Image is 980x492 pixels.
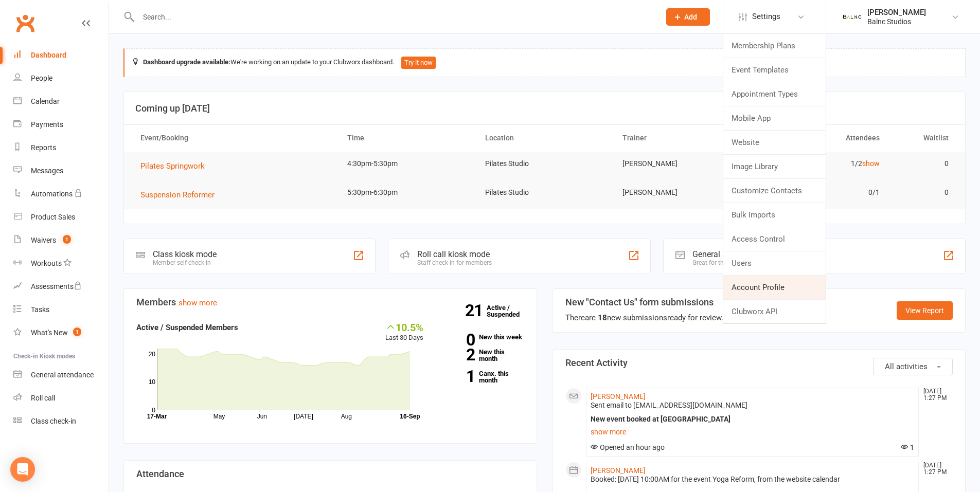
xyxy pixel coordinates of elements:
[591,392,646,400] a: [PERSON_NAME]
[135,103,954,114] h3: Coming up [DATE]
[873,358,953,375] button: All activities
[338,125,476,151] th: Time
[31,371,94,379] div: General attendance
[31,167,63,175] div: Messages
[476,180,614,205] td: Pilates Studio
[73,327,81,336] span: 1
[723,300,826,323] a: Clubworx API
[13,229,109,252] a: Waivers 1
[889,152,958,176] td: 0
[901,443,914,451] span: 1
[31,305,49,314] div: Tasks
[723,227,826,251] a: Access Control
[752,5,780,28] span: Settings
[31,329,68,337] div: What's New
[13,44,109,67] a: Dashboard
[465,303,487,318] strong: 21
[31,51,66,59] div: Dashboard
[684,13,697,21] span: Add
[136,297,524,307] h3: Members
[591,415,915,424] div: New event booked at [GEOGRAPHIC_DATA]
[153,249,217,259] div: Class kiosk mode
[13,298,109,321] a: Tasks
[131,125,338,151] th: Event/Booking
[140,160,212,172] button: Pilates Springwork
[885,362,928,371] span: All activities
[140,161,205,171] span: Pilates Springwork
[10,457,35,482] div: Open Intercom Messenger
[692,249,807,259] div: General attendance kiosk mode
[13,363,109,387] a: General attendance kiosk mode
[417,259,492,266] div: Staff check-in for members
[31,190,73,198] div: Automations
[591,443,665,451] span: Opened an hour ago
[613,180,751,205] td: [PERSON_NAME]
[565,312,723,324] div: There are new submissions ready for review.
[13,275,109,298] a: Assessments
[13,410,109,433] a: Class kiosk mode
[842,7,862,27] img: thumb_image1726944048.png
[136,469,524,479] h3: Attendance
[135,10,653,24] input: Search...
[723,82,826,106] a: Appointment Types
[476,152,614,176] td: Pilates Studio
[867,8,926,17] div: [PERSON_NAME]
[867,17,926,26] div: Balnc Studios
[723,58,826,82] a: Event Templates
[13,159,109,183] a: Messages
[31,259,62,267] div: Workouts
[889,125,958,151] th: Waitlist
[153,259,217,266] div: Member self check-in
[723,131,826,154] a: Website
[439,334,524,340] a: 0New this week
[918,388,952,402] time: [DATE] 1:27 PM
[487,297,532,325] a: 21Active / Suspended
[63,235,71,244] span: 1
[439,332,475,348] strong: 0
[723,203,826,227] a: Bulk Imports
[123,48,966,77] div: We're working on an update to your Clubworx dashboard.
[918,462,952,476] time: [DATE] 1:27 PM
[591,401,747,409] span: Sent email to [EMAIL_ADDRESS][DOMAIN_NAME]
[666,8,710,26] button: Add
[31,282,82,290] div: Assessments
[401,57,436,69] button: Try it now
[13,387,109,410] a: Roll call
[31,236,56,244] div: Waivers
[13,113,109,136] a: Payments
[862,159,880,168] a: show
[565,297,723,307] h3: New "Contact Us" form submissions
[723,106,826,130] a: Mobile App
[13,90,109,113] a: Calendar
[417,249,492,259] div: Roll call kiosk mode
[31,394,55,402] div: Roll call
[338,180,476,205] td: 5:30pm-6:30pm
[439,369,475,384] strong: 1
[31,120,63,129] div: Payments
[385,321,423,333] div: 10.5%
[598,313,607,322] strong: 18
[723,179,826,203] a: Customize Contacts
[723,155,826,178] a: Image Library
[439,347,475,362] strong: 2
[13,206,109,229] a: Product Sales
[613,125,751,151] th: Trainer
[591,475,915,484] div: Booked: [DATE] 10:00AM for the event Yoga Reform, from the website calendar
[439,370,524,384] a: 1Canx. this month
[591,425,915,439] a: show more
[385,321,423,343] div: Last 30 Days
[31,74,52,82] div: People
[591,466,646,475] a: [PERSON_NAME]
[179,298,217,307] a: show more
[338,152,476,176] td: 4:30pm-5:30pm
[565,358,953,368] h3: Recent Activity
[31,97,60,105] div: Calendar
[140,189,222,201] button: Suspension Reformer
[723,276,826,299] a: Account Profile
[136,323,238,332] strong: Active / Suspended Members
[31,143,56,152] div: Reports
[13,183,109,206] a: Automations
[140,190,215,199] span: Suspension Reformer
[31,213,75,221] div: Product Sales
[143,58,230,66] strong: Dashboard upgrade available:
